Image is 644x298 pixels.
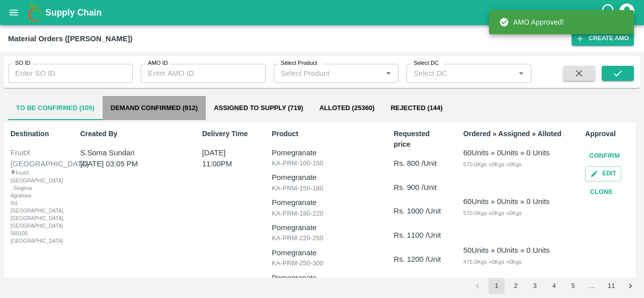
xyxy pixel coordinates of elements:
b: Supply Chain [45,8,102,18]
a: Supply Chain [45,6,600,20]
button: Go to page 5 [565,278,581,294]
p: KA-PRM-180-220 [272,209,372,219]
button: Open [515,67,528,80]
p: Pomegranate [272,147,372,158]
button: Go to page 3 [527,278,543,294]
button: Go to page 4 [546,278,562,294]
button: Go to next page [622,278,638,294]
button: Demand Confirmed (912) [103,96,206,120]
div: customer-support [600,4,618,22]
p: Pomegranate [272,247,372,258]
div: AMO Approved! [499,13,564,31]
div: 50 Units » 0 Units » 0 Units [463,245,550,256]
div: Material Orders ([PERSON_NAME]) [8,32,132,45]
div: account of current user [618,2,636,23]
input: Enter AMO ID [141,64,266,83]
button: Alloted (25360) [311,96,383,120]
p: Rs. 1100 /Unit [393,230,442,241]
p: Pomegranate [272,222,372,233]
input: Select DC [410,67,499,80]
label: Select DC [414,59,439,67]
button: open drawer [2,1,25,24]
p: KA-PRM-150-180 [272,183,372,193]
p: Destination [11,129,59,139]
input: Enter SO ID [8,64,133,83]
button: Go to page 2 [508,278,524,294]
div: 60 Units » 0 Units » 0 Units [463,147,550,158]
p: Rs. 800 /Unit [393,158,442,169]
div: FruitX [GEOGRAPHIC_DATA] , Singena Agrahara Rd, [GEOGRAPHIC_DATA], [GEOGRAPHIC_DATA], [GEOGRAPHIC... [11,169,39,245]
span: 475.0 Kgs » 0 Kgs » 0 Kgs [463,259,522,265]
p: Rs. 1200 /Unit [393,254,442,265]
input: Select Product [277,67,379,80]
p: Approval [585,129,633,139]
p: KA-PRM-250-300 [272,258,372,268]
button: Clone [585,183,617,201]
label: AMO ID [148,59,168,67]
nav: pagination navigation [468,278,640,294]
button: Create AMO [572,31,634,46]
button: Assigned to Supply (719) [206,96,311,120]
button: Rejected (144) [382,96,450,120]
span: 570.0 Kgs » 0 Kgs » 0 Kgs [463,161,522,167]
button: Edit [585,166,621,181]
p: Rs. 900 /Unit [393,182,442,193]
p: Requested price [393,129,442,150]
label: Select Product [281,59,317,67]
p: [DATE] 03:05 PM [80,158,169,169]
p: Rs. 1000 /Unit [393,206,442,217]
button: Go to page 11 [603,278,619,294]
p: KA-PRM-220-250 [272,233,372,243]
p: KA-PRM-100-150 [272,158,372,168]
label: SO ID [15,59,30,67]
img: logo [25,3,45,23]
p: Created By [80,129,181,139]
button: page 1 [489,278,505,294]
span: 570.0 Kgs » 0 Kgs » 0 Kgs [463,210,522,216]
div: 60 Units » 0 Units » 0 Units [463,196,550,207]
div: … [584,281,600,291]
p: [DATE] 11:00PM [202,147,238,170]
div: FruitX [GEOGRAPHIC_DATA] [11,147,57,170]
p: Pomegranate [272,172,372,183]
p: Pomegranate [272,197,372,208]
button: Open [382,67,395,80]
p: Ordered » Assigned » Alloted [463,129,564,139]
button: To Be Confirmed (105) [8,96,103,120]
p: Product [272,129,372,139]
p: Pomegranate [272,272,372,283]
button: Confirm [585,147,624,165]
p: Delivery Time [202,129,251,139]
p: S.Soma Sundari [80,147,169,158]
